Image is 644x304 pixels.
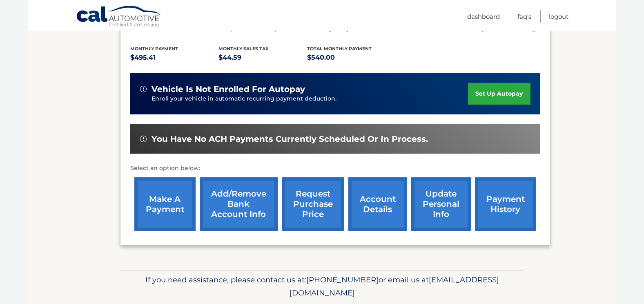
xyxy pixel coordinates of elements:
[152,134,428,144] span: You have no ACH payments currently scheduled or in process.
[549,10,568,23] a: Logout
[218,52,307,63] p: $44.59
[290,275,499,297] span: [EMAIL_ADDRESS][DOMAIN_NAME]
[218,46,269,51] span: Monthly sales Tax
[307,46,372,51] span: Total Monthly Payment
[152,84,305,94] span: vehicle is not enrolled for autopay
[468,83,530,105] a: set up autopay
[140,136,147,142] img: alert-white.svg
[134,177,196,231] a: make a payment
[130,46,178,51] span: Monthly Payment
[200,177,278,231] a: Add/Remove bank account info
[130,163,540,173] p: Select an option below:
[140,86,147,92] img: alert-white.svg
[411,177,471,231] a: update personal info
[517,10,531,23] a: FAQ's
[467,10,500,23] a: Dashboard
[152,94,468,103] p: Enroll your vehicle in automatic recurring payment deduction.
[306,275,379,284] span: [PHONE_NUMBER]
[307,52,396,63] p: $540.00
[282,177,344,231] a: request purchase price
[475,177,536,231] a: payment history
[125,273,519,300] p: If you need assistance, please contact us at: or email us at
[348,177,407,231] a: account details
[76,5,162,29] a: Cal Automotive
[130,52,219,63] p: $495.41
